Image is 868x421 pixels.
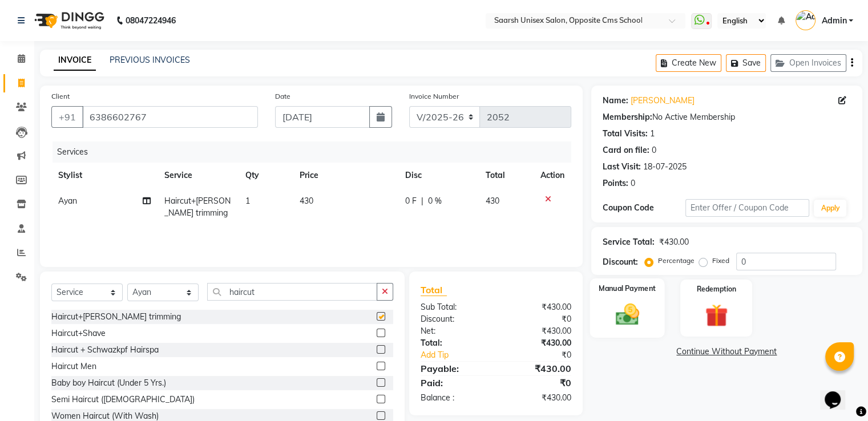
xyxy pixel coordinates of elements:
[496,301,580,313] div: ₹430.00
[51,344,159,356] div: Haircut + Schwazkpf Hairspa
[29,5,107,37] img: logo
[603,128,648,140] div: Total Visits:
[479,163,534,188] th: Total
[643,161,687,173] div: 18-07-2025
[412,325,496,337] div: Net:
[496,362,580,375] div: ₹430.00
[770,54,846,72] button: Open Invoices
[698,301,735,330] img: _gift.svg
[652,144,656,156] div: 0
[796,10,815,30] img: Admin
[293,163,398,188] th: Price
[54,50,96,71] a: INVOICE
[496,376,580,390] div: ₹0
[820,375,857,410] iframe: chat widget
[51,91,70,102] label: Client
[594,346,860,358] a: Continue Without Payment
[300,196,313,206] span: 430
[510,349,579,361] div: ₹0
[409,91,459,102] label: Invoice Number
[245,196,250,206] span: 1
[631,95,695,107] a: [PERSON_NAME]
[421,195,423,207] span: |
[496,325,580,337] div: ₹430.00
[496,337,580,349] div: ₹430.00
[412,376,496,390] div: Paid:
[656,54,721,72] button: Create New
[51,377,166,389] div: Baby boy Haircut (Under 5 Yrs.)
[412,313,496,325] div: Discount:
[158,163,239,188] th: Service
[496,392,580,404] div: ₹430.00
[631,177,635,189] div: 0
[58,196,77,206] span: Ayan
[110,55,190,65] a: PREVIOUS INVOICES
[51,361,96,373] div: Haircut Men
[603,144,649,156] div: Card on file:
[412,337,496,349] div: Total:
[726,54,766,72] button: Save
[421,284,447,296] span: Total
[603,161,641,173] div: Last Visit:
[608,301,646,329] img: _cash.svg
[53,141,580,163] div: Services
[51,163,158,188] th: Stylist
[534,163,571,188] th: Action
[603,256,638,268] div: Discount:
[51,394,195,406] div: Semi Haircut ([DEMOGRAPHIC_DATA])
[496,313,580,325] div: ₹0
[412,349,510,361] a: Add Tip
[821,15,846,27] span: Admin
[412,392,496,404] div: Balance :
[51,106,83,128] button: +91
[126,5,176,37] b: 08047224946
[51,311,181,323] div: Haircut+[PERSON_NAME] trimming
[428,195,442,207] span: 0 %
[814,200,846,217] button: Apply
[603,236,655,248] div: Service Total:
[712,256,729,266] label: Fixed
[412,362,496,375] div: Payable:
[405,195,417,207] span: 0 F
[412,301,496,313] div: Sub Total:
[658,256,695,266] label: Percentage
[685,199,810,217] input: Enter Offer / Coupon Code
[275,91,290,102] label: Date
[697,284,736,294] label: Redemption
[599,283,656,294] label: Manual Payment
[650,128,655,140] div: 1
[659,236,689,248] div: ₹430.00
[603,111,851,123] div: No Active Membership
[239,163,293,188] th: Qty
[51,327,106,339] div: Haircut+Shave
[207,283,377,301] input: Search or Scan
[82,106,258,128] input: Search by Name/Mobile/Email/Code
[398,163,479,188] th: Disc
[164,196,231,218] span: Haircut+[PERSON_NAME] trimming
[486,196,499,206] span: 430
[603,111,652,123] div: Membership:
[603,202,685,214] div: Coupon Code
[603,95,628,107] div: Name:
[603,177,628,189] div: Points:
